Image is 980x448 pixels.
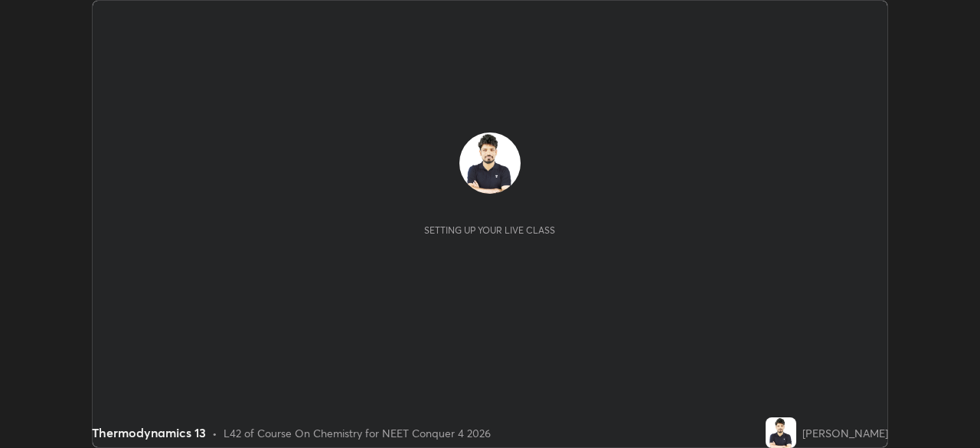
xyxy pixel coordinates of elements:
img: ed93aa93ecdd49c4b93ebe84955b18c8.png [766,417,796,448]
div: [PERSON_NAME] [802,425,888,441]
div: • [212,425,217,441]
div: Thermodynamics 13 [92,423,206,442]
img: ed93aa93ecdd49c4b93ebe84955b18c8.png [459,132,521,194]
div: Setting up your live class [424,224,555,236]
div: L42 of Course On Chemistry for NEET Conquer 4 2026 [224,425,491,441]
